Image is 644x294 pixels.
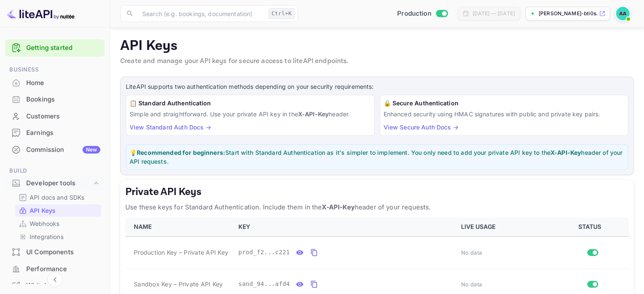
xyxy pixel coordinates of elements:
div: New [83,146,100,154]
span: sand_94...afd4 [238,280,290,289]
a: Customers [5,108,105,124]
div: Integrations [15,231,101,243]
div: [DATE] — [DATE] [473,10,515,17]
a: View Secure Auth Docs → [384,124,459,131]
div: Customers [26,112,100,121]
p: [PERSON_NAME]-bti0s.nuit... [539,10,597,17]
h5: Private API Keys [125,185,629,199]
div: Developer tools [5,176,105,191]
th: KEY [233,217,456,236]
p: API docs and SDKs [30,193,85,202]
p: Webhooks [30,219,59,228]
span: Production [397,9,431,19]
div: Commission [26,145,100,155]
strong: X-API-Key [322,203,354,211]
div: API docs and SDKs [15,191,101,203]
span: Build [5,166,105,176]
a: Webhooks [19,219,98,228]
a: API docs and SDKs [19,193,98,202]
div: Bookings [5,91,105,108]
div: Developer tools [26,179,92,188]
div: Earnings [26,128,100,138]
div: Switch to Sandbox mode [394,9,451,19]
div: Home [26,78,100,88]
button: Collapse navigation [47,272,63,287]
div: UI Components [26,247,100,257]
p: 💡 Start with Standard Authentication as it's simpler to implement. You only need to add your priv... [130,148,625,166]
th: NAME [125,217,233,236]
div: Whitelabel [26,281,100,291]
div: API Keys [15,204,101,217]
th: STATUS [554,217,629,236]
p: Use these keys for Standard Authentication. Include them in the header of your requests. [125,202,629,212]
div: Customers [5,108,105,125]
div: Performance [26,264,100,274]
img: LiteAPI logo [7,7,75,20]
a: Bookings [5,91,105,107]
div: Getting started [5,39,105,57]
h6: 📋 Standard Authentication [130,99,371,108]
div: CommissionNew [5,142,105,158]
p: API Keys [30,206,55,215]
span: Production Key – Private API Key [134,248,228,257]
span: Business [5,65,105,74]
strong: X-API-Key [550,149,581,156]
span: Sandbox Key – Private API Key [134,280,223,289]
p: LiteAPI supports two authentication methods depending on your security requirements: [126,82,628,91]
span: No data [461,249,482,256]
strong: Recommended for beginners: [137,149,225,156]
h6: 🔒 Secure Authentication [384,99,625,108]
a: UI Components [5,244,105,260]
p: API Keys [120,38,634,55]
span: prod_f2...c221 [238,248,290,257]
a: Integrations [19,232,98,241]
div: Earnings [5,125,105,141]
div: UI Components [5,244,105,261]
p: Simple and straightforward. Use your private API key in the header. [130,110,371,118]
div: Performance [5,261,105,278]
a: CommissionNew [5,142,105,157]
span: No data [461,281,482,288]
a: Performance [5,261,105,277]
div: Webhooks [15,217,101,230]
div: Bookings [26,95,100,104]
strong: X-API-Key [298,110,329,118]
a: Earnings [5,125,105,140]
img: Apurva Amin [616,7,630,20]
div: Ctrl+K [268,8,295,19]
div: Home [5,75,105,91]
a: View Standard Auth Docs → [130,124,211,131]
p: Create and manage your API keys for secure access to liteAPI endpoints. [120,56,634,66]
a: Whitelabel [5,278,105,293]
p: Enhanced security using HMAC signatures with public and private key pairs. [384,110,625,118]
a: API Keys [19,206,98,215]
input: Search (e.g. bookings, documentation) [137,5,265,22]
p: Integrations [30,232,64,241]
a: Getting started [26,43,100,53]
a: Home [5,75,105,91]
th: LIVE USAGE [456,217,555,236]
